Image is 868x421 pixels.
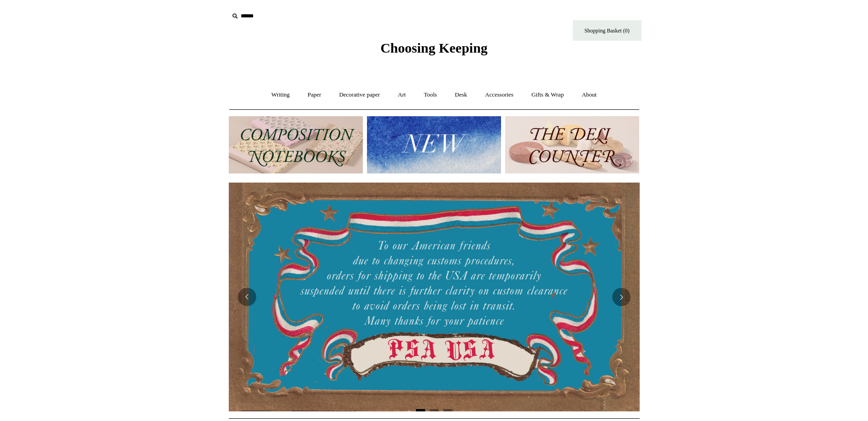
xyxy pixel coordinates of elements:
button: Page 3 [443,409,453,411]
button: Page 1 [416,409,425,411]
button: Previous [238,288,256,306]
a: Art [390,83,414,107]
img: USA PSA .jpg__PID:33428022-6587-48b7-8b57-d7eefc91f15a [229,183,640,411]
a: Choosing Keeping [380,48,487,54]
button: Next [612,288,631,306]
a: Accessories [477,83,522,107]
a: Writing [263,83,298,107]
img: New.jpg__PID:f73bdf93-380a-4a35-bcfe-7823039498e1 [367,116,501,173]
span: Choosing Keeping [380,40,487,55]
a: Tools [415,83,445,107]
a: Shopping Basket (0) [573,20,642,41]
a: Gifts & Wrap [523,83,572,107]
button: Page 2 [430,409,439,411]
a: Decorative paper [331,83,388,107]
a: Desk [447,83,475,107]
a: Paper [299,83,329,107]
img: The Deli Counter [505,116,639,173]
img: 202302 Composition ledgers.jpg__PID:69722ee6-fa44-49dd-a067-31375e5d54ec [229,116,363,173]
a: About [573,83,605,107]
